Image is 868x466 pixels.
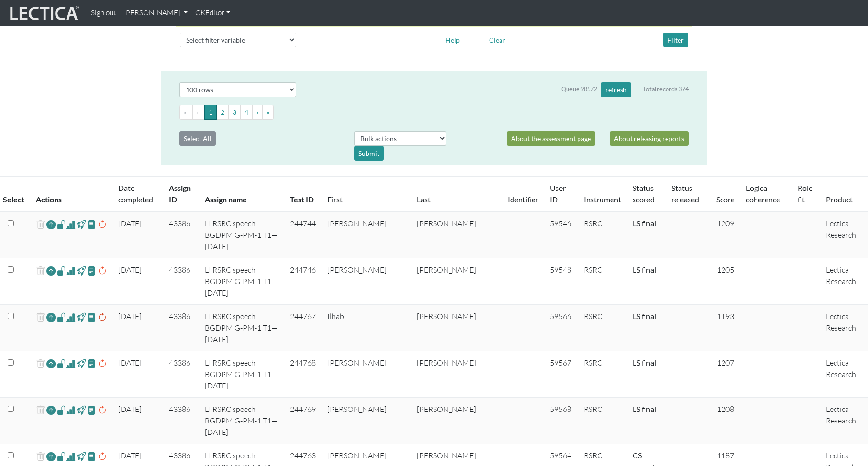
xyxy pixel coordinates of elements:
[441,33,464,47] button: Help
[633,265,656,274] a: Completed = assessment has been completed; CS scored = assessment has been CLAS scored; LS scored...
[118,183,153,204] a: Date completed
[284,398,322,444] td: 244769
[544,398,578,444] td: 59568
[322,398,412,444] td: [PERSON_NAME]
[717,311,734,321] span: 1193
[87,358,96,369] span: view
[112,305,163,351] td: [DATE]
[46,357,56,371] a: Reopen
[77,265,86,276] span: view
[508,195,538,204] a: Identifier
[716,195,734,204] a: Score
[820,305,868,351] td: Lectica Research
[179,105,689,120] ul: Pagination
[262,105,274,120] button: Go to last page
[354,146,384,161] div: Submit
[36,403,45,417] span: delete
[507,131,595,146] a: About the assessment page
[46,403,56,417] a: Reopen
[322,211,412,258] td: [PERSON_NAME]
[46,450,56,464] a: Reopen
[411,258,501,305] td: [PERSON_NAME]
[66,265,75,277] span: Analyst score
[87,4,120,22] a: Sign out
[163,351,199,398] td: 43386
[820,351,868,398] td: Lectica Research
[36,450,45,464] span: delete
[36,357,45,371] span: delete
[199,211,284,258] td: LI RSRC speech BGDPM G-PM-1 T1—[DATE]
[228,105,241,120] button: Go to page 3
[240,105,253,120] button: Go to page 4
[57,358,66,369] span: view
[284,351,322,398] td: 244768
[663,33,688,47] button: Filter
[610,131,689,146] a: About releasing reports
[163,177,199,212] th: Assign ID
[199,398,284,444] td: LI RSRC speech BGDPM G-PM-1 T1—[DATE]
[578,351,627,398] td: RSRC
[798,183,812,204] a: Role fit
[717,451,734,460] span: 1187
[57,265,66,276] span: view
[544,351,578,398] td: 59567
[30,177,112,212] th: Actions
[8,4,79,22] img: lecticalive
[252,105,263,120] button: Go to next page
[578,305,627,351] td: RSRC
[584,195,621,204] a: Instrument
[717,358,734,367] span: 1207
[820,211,868,258] td: Lectica Research
[544,258,578,305] td: 59548
[77,358,86,369] span: view
[112,351,163,398] td: [DATE]
[820,258,868,305] td: Lectica Research
[66,311,75,323] span: Analyst score
[46,311,56,324] a: Reopen
[199,258,284,305] td: LI RSRC speech BGDPM G-PM-1 T1—[DATE]
[179,131,216,146] button: Select All
[163,258,199,305] td: 43386
[746,183,780,204] a: Logical coherence
[633,358,656,367] a: Completed = assessment has been completed; CS scored = assessment has been CLAS scored; LS scored...
[199,305,284,351] td: LI RSRC speech BGDPM G-PM-1 T1—[DATE]
[322,305,412,351] td: Ilhab
[411,305,501,351] td: [PERSON_NAME]
[112,398,163,444] td: [DATE]
[284,258,322,305] td: 244746
[87,219,96,230] span: view
[163,305,199,351] td: 43386
[826,195,853,204] a: Product
[411,398,501,444] td: [PERSON_NAME]
[601,82,631,97] button: refresh
[77,311,86,322] span: view
[633,219,656,228] a: Completed = assessment has been completed; CS scored = assessment has been CLAS scored; LS scored...
[87,451,96,462] span: view
[57,311,66,322] span: view
[550,183,566,204] a: User ID
[327,195,343,204] a: First
[46,218,56,232] a: Reopen
[671,183,699,204] a: Status released
[633,311,656,321] a: Completed = assessment has been completed; CS scored = assessment has been CLAS scored; LS scored...
[163,211,199,258] td: 43386
[77,404,86,415] span: view
[322,351,412,398] td: [PERSON_NAME]
[199,351,284,398] td: LI RSRC speech BGDPM G-PM-1 T1—[DATE]
[87,404,96,415] span: view
[57,219,66,230] span: view
[284,211,322,258] td: 244744
[112,258,163,305] td: [DATE]
[411,351,501,398] td: [PERSON_NAME]
[46,264,56,278] a: Reopen
[87,265,96,276] span: view
[441,34,464,44] a: Help
[163,398,199,444] td: 43386
[204,105,217,120] button: Go to page 1
[66,404,75,416] span: Analyst score
[717,404,734,414] span: 1208
[57,451,66,462] span: view
[77,219,86,230] span: view
[216,105,229,120] button: Go to page 2
[411,211,501,258] td: [PERSON_NAME]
